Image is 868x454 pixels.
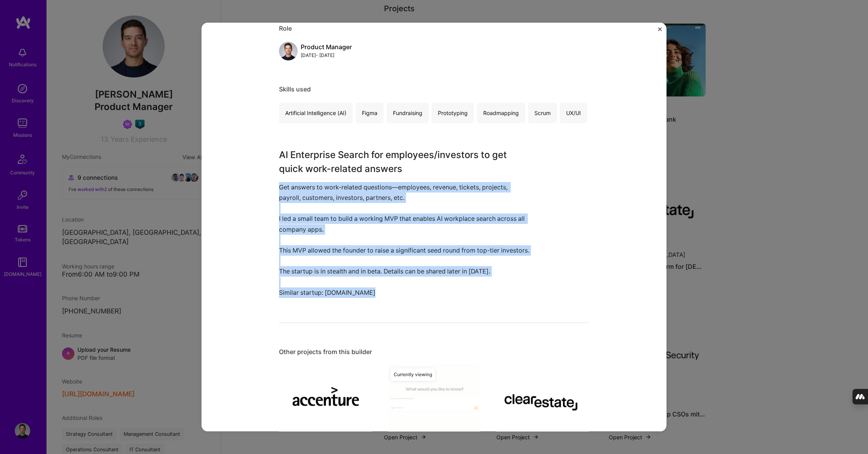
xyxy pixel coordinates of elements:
[528,102,557,123] div: Scrum
[477,102,525,123] div: Roadmapping
[387,365,480,435] img: AI enterprise search - Prototype to 10m seed round
[560,102,587,123] div: UX/UI
[391,368,435,381] div: Currently viewing
[279,277,531,298] p: Similar startup: [DOMAIN_NAME]
[279,85,589,93] div: Skills used
[301,43,352,51] div: Product Manager
[279,102,353,123] div: Artificial Intelligence (AI)
[279,348,589,356] div: Other projects from this builder
[279,182,531,277] p: Get answers to work-related questions—employees, revenue, tickets, projects, payroll, customers, ...
[279,24,589,32] div: Role
[301,51,352,59] div: [DATE] - [DATE]
[432,102,474,123] div: Prototyping
[387,102,429,123] div: Fundraising
[279,148,531,175] h3: AI Enterprise Search for employees/investors to get quick work-related answers
[496,365,589,435] img: AI-era Estate Platform for North American families
[658,28,662,36] button: Close
[279,365,372,435] img: Advanced asset analytics offering at Accenture
[356,102,384,123] div: Figma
